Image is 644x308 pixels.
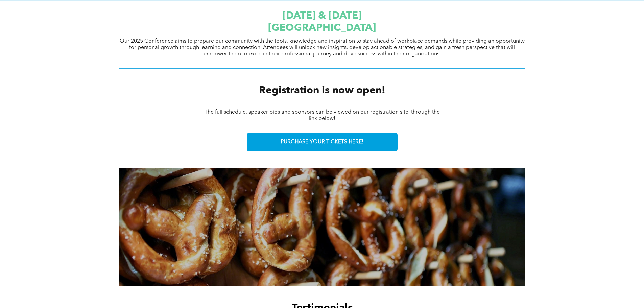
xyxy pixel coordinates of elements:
span: PURCHASE YOUR TICKETS HERE! [281,139,363,145]
span: [DATE] & [DATE] [283,11,361,21]
span: Registration is now open! [259,86,385,96]
span: The full schedule, speaker bios and sponsors can be viewed on our registration site, through the ... [205,110,440,121]
span: [GEOGRAPHIC_DATA] [268,23,376,33]
a: PURCHASE YOUR TICKETS HERE! [247,133,398,151]
span: Our 2025 Conference aims to prepare our community with the tools, knowledge and inspiration to st... [120,39,525,57]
